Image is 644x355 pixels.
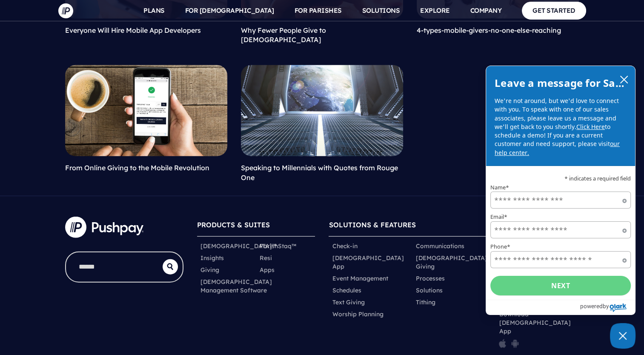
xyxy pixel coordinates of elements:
[332,242,357,250] a: Check-in
[580,301,603,312] span: powered
[499,339,506,348] img: pp_icon_appstore.png
[622,199,627,203] span: Required field
[603,301,609,312] span: by
[415,242,464,250] a: Communications
[490,276,631,295] button: Next
[511,339,519,348] img: pp_icon_gplay.png
[490,214,631,220] label: Email*
[65,26,201,34] a: Everyone Will Hire Mobile App Developers
[259,242,296,250] a: ParishStaq™
[522,2,586,19] a: GET STARTED
[490,221,631,238] input: Email
[490,192,631,209] input: Name
[197,217,315,237] h6: PRODUCTS & SUITES
[622,258,627,263] span: Required field
[332,298,364,306] a: Text Giving
[490,176,631,181] p: * indicates a required field
[576,123,605,131] a: Click Here
[417,26,561,34] a: 4-types-mobile-givers-no-one-else-reaching
[622,229,627,233] span: Required field
[415,254,492,271] a: [DEMOGRAPHIC_DATA] Giving
[495,74,627,92] h2: Leave a message for Sales!
[200,278,272,295] a: [DEMOGRAPHIC_DATA] Management Software
[415,298,435,306] a: Tithing
[200,266,219,274] a: Giving
[332,254,409,271] a: [DEMOGRAPHIC_DATA] App
[332,274,388,283] a: Event Management
[415,286,442,295] a: Solutions
[490,244,631,249] label: Phone*
[241,163,398,181] a: Speaking to Millennials with Quotes from Rouge One
[329,217,579,237] h6: SOLUTIONS & FEATURES
[580,300,635,315] a: Powered by Olark
[415,274,444,283] a: Processes
[259,266,274,274] a: Apps
[332,286,361,295] a: Schedules
[241,26,326,44] a: Why Fewer People Give to [DEMOGRAPHIC_DATA]
[200,254,224,262] a: Insights
[259,254,272,262] a: Resi
[495,140,620,156] a: our help center.
[332,310,383,318] a: Worship Planning
[490,185,631,190] label: Name*
[617,73,631,85] button: close chatbox
[490,251,631,268] input: Phone
[200,242,277,250] a: [DEMOGRAPHIC_DATA]™
[495,97,627,157] p: We're not around, but we'd love to connect with you. To speak with one of our sales associates, p...
[65,163,209,172] a: From Online Giving to the Mobile Revolution
[495,308,579,353] li: Download [DEMOGRAPHIC_DATA] App
[486,66,635,315] div: olark chatbox
[610,323,635,349] button: Close Chatbox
